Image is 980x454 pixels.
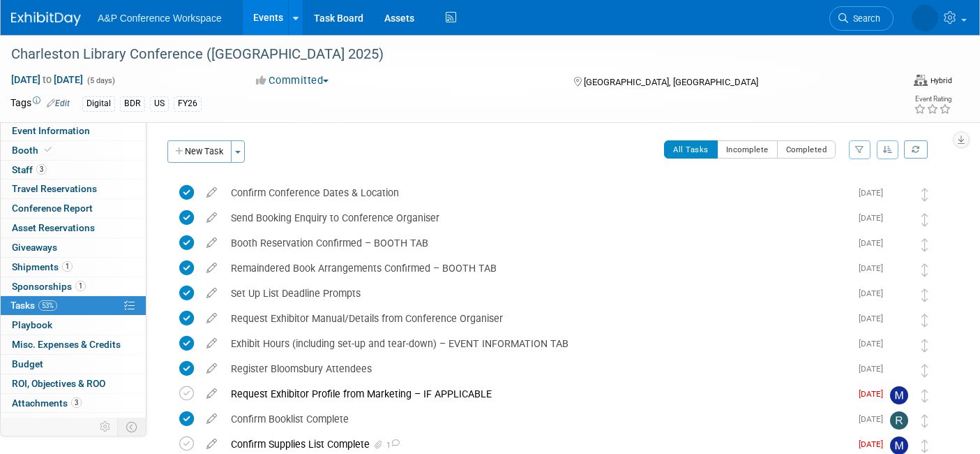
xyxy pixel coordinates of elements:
i: Move task [921,188,928,201]
img: Format-Hybrid.png [914,75,928,86]
a: Refresh [904,140,928,159]
span: Staff [12,164,47,175]
div: Event Rating [914,96,951,103]
button: Incomplete [717,140,778,159]
img: Anne Weston [890,361,908,379]
a: Event Information [1,122,146,140]
a: Booth [1,141,146,160]
span: [DATE] [859,389,890,399]
a: Conference Report [1,199,146,218]
div: Event Format [813,73,952,94]
i: Move task [921,213,928,226]
div: Request Exhibitor Manual/Details from Conference Organiser [224,307,850,330]
span: [DATE] [DATE] [10,73,84,86]
div: Register Bloomsbury Attendees [224,357,850,381]
span: A&P Conference Workspace [98,13,222,24]
i: Move task [921,389,928,402]
span: to [40,74,54,85]
button: Committed [251,73,334,88]
a: Shipments1 [1,258,146,277]
a: Asset Reservations [1,219,146,237]
a: edit [199,438,224,451]
span: [DATE] [859,364,890,374]
span: Playbook [12,319,52,330]
span: more [9,416,31,427]
a: edit [199,186,224,199]
img: Anne Weston [912,5,938,31]
a: Sponsorships1 [1,277,146,296]
span: Search [848,13,880,24]
a: edit [199,413,224,425]
a: more [1,413,146,432]
i: Move task [921,339,928,352]
a: Misc. Expenses & Credits [1,335,146,354]
span: [DATE] [859,439,890,449]
a: edit [199,262,224,274]
span: [DATE] [859,288,890,298]
img: Anne Weston [890,286,908,304]
a: Playbook [1,316,146,335]
span: 53% [38,300,57,311]
div: Set Up List Deadline Prompts [224,281,850,305]
a: Budget [1,355,146,374]
span: (5 days) [86,76,115,85]
span: 3 [36,164,47,175]
span: Giveaways [12,242,57,253]
a: edit [199,312,224,325]
a: Tasks53% [1,296,146,315]
span: [DATE] [859,339,890,349]
a: Edit [47,98,70,108]
i: Move task [921,314,928,327]
div: FY26 [174,96,202,111]
td: Personalize Event Tab Strip [93,418,118,436]
i: Move task [921,414,928,427]
a: edit [199,337,224,350]
i: Move task [921,288,928,302]
i: Move task [921,263,928,277]
i: Move task [921,238,928,251]
span: Attachments [12,397,82,409]
div: Event Format [914,73,952,87]
a: edit [199,363,224,375]
button: New Task [167,140,232,163]
div: Charleston Library Conference ([GEOGRAPHIC_DATA] 2025) [6,42,872,67]
span: Travel Reservations [12,183,97,194]
i: Move task [921,364,928,377]
img: Rosalie Love [890,411,908,430]
img: Anne Weston [890,261,908,279]
span: [DATE] [859,238,890,248]
span: 1 [62,261,73,272]
span: Budget [12,358,43,369]
span: 3 [71,397,82,408]
a: Giveaways [1,238,146,257]
img: ExhibitDay [11,12,81,26]
span: [DATE] [859,414,890,424]
button: Completed [777,140,836,159]
span: 1 [384,441,400,450]
div: Confirm Booklist Complete [224,407,850,431]
img: Anne Weston [890,235,908,254]
img: Michelle Kelly [890,386,908,404]
div: Request Exhibitor Profile from Marketing – IF APPLICABLE [224,382,850,406]
div: BDR [120,96,145,111]
img: Anne Weston [890,311,908,329]
div: Hybrid [930,75,952,86]
div: Confirm Conference Dates & Location [224,181,850,205]
a: edit [199,287,224,300]
img: Anne Weston [890,336,908,354]
span: [DATE] [859,213,890,223]
span: Event Information [12,125,90,136]
span: [DATE] [859,188,890,198]
div: US [150,96,169,111]
span: [DATE] [859,263,890,273]
i: Booth reservation complete [45,146,52,154]
span: Tasks [10,300,57,311]
div: Send Booking Enquiry to Conference Organiser [224,206,850,230]
span: Shipments [12,261,73,272]
button: All Tasks [664,140,718,159]
span: Booth [12,145,54,156]
a: edit [199,237,224,249]
td: Tags [10,96,70,112]
div: Booth Reservation Confirmed – BOOTH TAB [224,231,850,255]
span: [GEOGRAPHIC_DATA], [GEOGRAPHIC_DATA] [584,77,758,87]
